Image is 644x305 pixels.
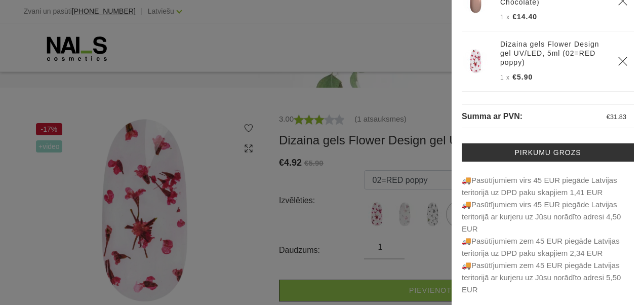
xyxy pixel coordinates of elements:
a: Pirkumu grozs [462,143,634,162]
p: 🚚Pasūtījumiem virs 45 EUR piegāde Latvijas teritorijā uz DPD paku skapjiem 1,41 EUR 🚚Pasūtī... [462,174,634,296]
span: 31.83 [610,113,626,121]
span: €5.90 [512,73,533,81]
span: Summa ar PVN: [462,112,522,121]
span: € [607,113,610,121]
span: €14.40 [512,13,537,21]
a: Dizaina gels Flower Design gel UV/LED, 5ml (02=RED poppy) [500,40,606,67]
span: 1 x [500,14,510,21]
span: 1 x [500,74,510,81]
a: Delete [618,56,628,66]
